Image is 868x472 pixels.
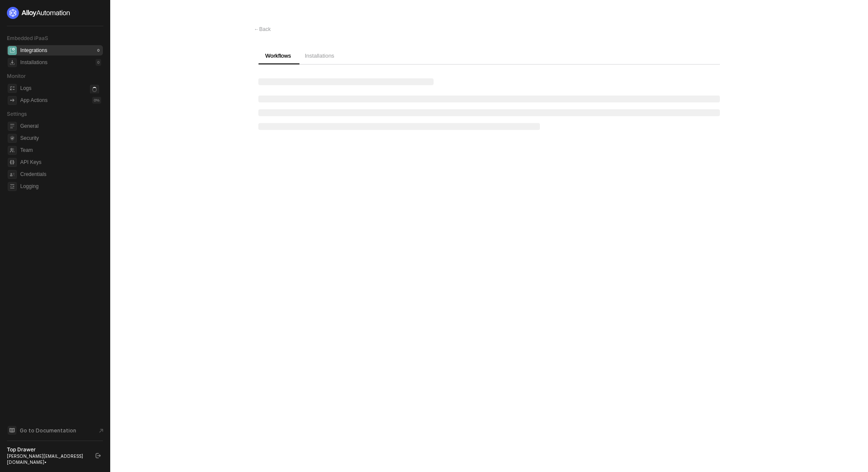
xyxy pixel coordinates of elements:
span: logging [8,182,17,191]
div: 0 % [92,97,101,104]
span: documentation [8,426,16,435]
div: [PERSON_NAME][EMAIL_ADDRESS][DOMAIN_NAME] • [7,453,88,465]
span: integrations [8,46,17,55]
span: Team [20,145,101,155]
span: icon-app-actions [8,96,17,105]
a: logo [7,7,103,19]
span: icon-loader [90,85,99,94]
div: Installations [20,59,47,66]
div: App Actions [20,97,47,104]
div: Back [254,26,271,33]
span: Security [20,133,101,143]
div: Integrations [20,47,47,54]
span: security [8,134,17,143]
img: logo [7,7,71,19]
span: Settings [7,111,27,117]
span: logout [96,453,101,458]
span: Monitor [7,73,26,79]
span: Go to Documentation [20,427,76,434]
span: ← [254,26,259,32]
span: Workflows [265,52,291,59]
span: Embedded iPaaS [7,35,48,41]
span: credentials [8,170,17,179]
span: team [8,146,17,155]
div: 0 [96,47,101,54]
span: installations [8,58,17,67]
span: Credentials [20,169,101,179]
div: Logs [20,85,31,92]
span: Installations [305,52,335,59]
span: document-arrow [97,426,105,435]
a: Knowledge Base [7,425,103,435]
span: API Keys [20,157,101,167]
span: api-key [8,158,17,167]
span: Logging [20,181,101,191]
span: general [8,122,17,131]
div: Top Drawer [7,446,88,453]
div: 0 [96,59,101,66]
span: icon-logs [8,84,17,93]
span: General [20,121,101,131]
